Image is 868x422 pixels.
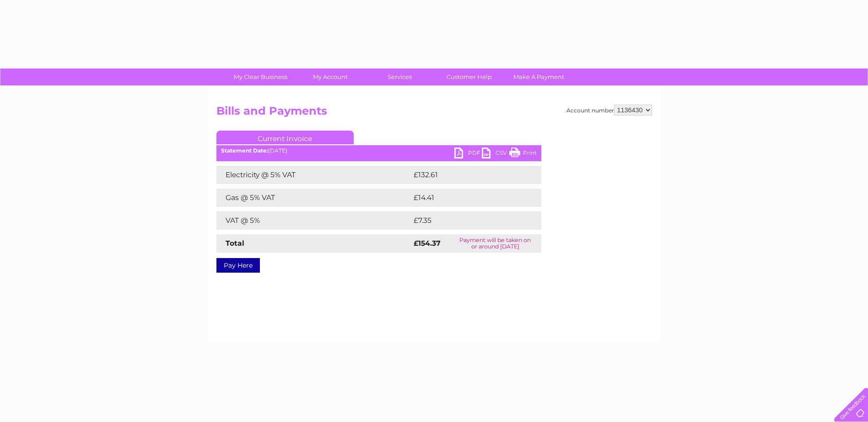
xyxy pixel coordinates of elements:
b: Statement Date: [221,147,268,154]
td: £7.35 [411,211,519,230]
div: [DATE] [216,148,541,154]
a: CSV [482,148,509,161]
a: My Clear Business [223,69,298,85]
strong: Total [226,239,244,248]
td: £14.41 [411,189,521,207]
a: PDF [454,148,482,161]
td: £132.61 [411,166,523,184]
div: Account number [566,105,652,116]
a: Current Invoice [216,131,354,144]
td: VAT @ 5% [216,211,411,230]
a: Services [362,69,437,85]
td: Electricity @ 5% VAT [216,166,411,184]
strong: £154.37 [414,239,441,248]
a: Pay Here [216,258,260,273]
a: Customer Help [431,69,507,85]
a: Make A Payment [501,69,577,85]
h2: Bills and Payments [216,105,652,122]
a: My Account [292,69,368,85]
a: Print [509,148,537,161]
td: Payment will be taken on or around [DATE] [449,234,541,253]
td: Gas @ 5% VAT [216,189,411,207]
